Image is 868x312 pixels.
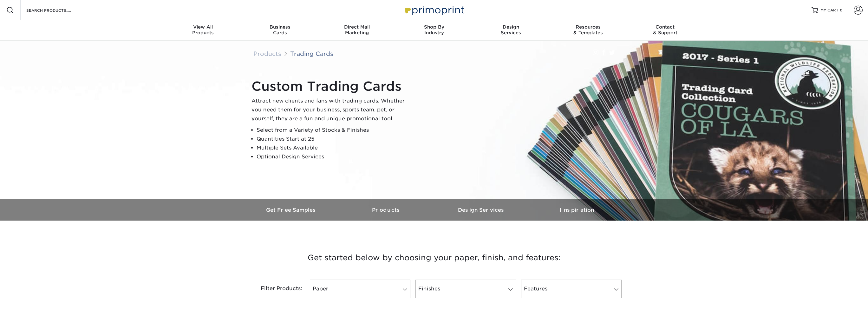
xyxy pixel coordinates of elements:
a: Products [253,50,281,57]
h3: Get started below by choosing your paper, finish, and features: [249,243,620,272]
h3: Get Free Samples [244,207,339,213]
li: Multiple Sets Available [257,143,410,152]
p: Attract new clients and fans with trading cards. Whether you need them for your business, sports ... [251,96,410,123]
span: Resources [550,24,627,30]
h3: Inspiration [529,207,624,213]
h3: Design Services [434,207,529,213]
li: Quantities Start at 25 [257,135,410,143]
span: Business [241,24,318,30]
div: Services [473,24,550,36]
h3: Products [339,207,434,213]
div: Filter Products: [244,280,307,298]
a: Get Free Samples [244,199,339,221]
div: Cards [241,24,318,36]
span: 0 [840,8,843,12]
a: Products [339,199,434,221]
a: Contact& Support [627,20,704,41]
a: Paper [310,280,410,298]
a: BusinessCards [241,20,318,41]
span: MY CART [820,8,839,13]
a: Shop ByIndustry [395,20,473,41]
a: View AllProducts [165,20,242,41]
a: Features [521,280,622,298]
div: & Templates [550,24,627,36]
div: Products [165,24,242,36]
span: Direct Mail [318,24,395,30]
h1: Custom Trading Cards [251,79,410,94]
a: Direct MailMarketing [318,20,395,41]
span: View All [165,24,242,30]
li: Select from a Variety of Stocks & Finishes [257,126,410,135]
input: SEARCH PRODUCTS..... [26,6,88,14]
div: Industry [395,24,473,36]
span: Shop By [395,24,473,30]
a: Resources& Templates [550,20,627,41]
div: Marketing [318,24,395,36]
span: Design [473,24,550,30]
li: Optional Design Services [257,152,410,161]
span: Contact [627,24,704,30]
a: Trading Cards [290,50,333,57]
a: Design Services [434,199,529,221]
a: DesignServices [473,20,550,41]
a: Inspiration [529,199,624,221]
div: & Support [627,24,704,36]
a: Finishes [415,280,516,298]
img: Primoprint [402,3,466,17]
